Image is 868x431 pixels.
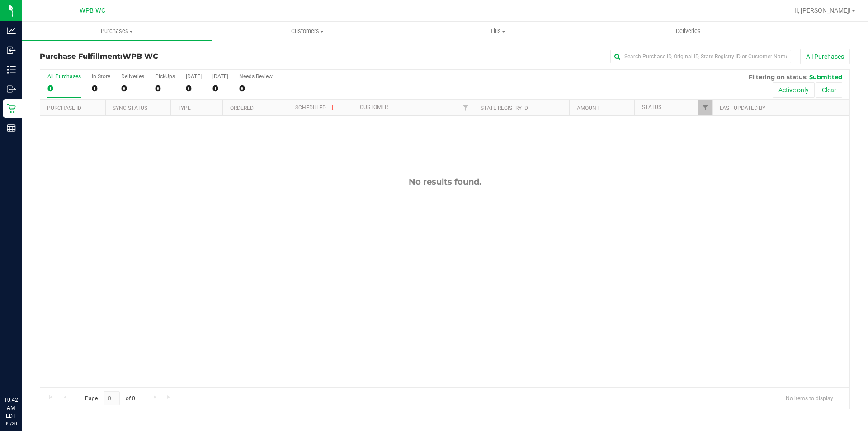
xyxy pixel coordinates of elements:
a: Purchase ID [47,105,81,111]
span: Hi, [PERSON_NAME]! [792,7,851,14]
div: No results found. [40,177,849,187]
div: 0 [121,83,144,94]
a: Status [642,104,661,110]
inline-svg: Inventory [7,65,16,74]
a: Filter [458,100,473,115]
div: All Purchases [47,73,81,80]
div: [DATE] [186,73,202,80]
p: 09/20 [4,420,18,427]
span: Purchases [22,27,212,35]
a: Purchases [22,22,212,41]
span: Tills [402,27,593,35]
span: WPB WC [123,52,158,61]
inline-svg: Outbound [7,85,16,94]
div: In Store [92,73,110,80]
span: Customers [212,27,402,35]
div: 0 [92,83,110,94]
a: Sync Status [113,105,147,111]
h3: Purchase Fulfillment: [40,52,310,61]
inline-svg: Inbound [7,46,16,55]
a: Last Updated By [720,105,765,111]
inline-svg: Analytics [7,26,16,35]
p: 10:42 AM EDT [4,396,18,420]
div: Deliveries [121,73,144,80]
div: [DATE] [212,73,228,80]
a: Customer [360,104,388,110]
a: Ordered [230,105,254,111]
div: 0 [47,83,81,94]
inline-svg: Retail [7,104,16,113]
button: Active only [773,82,815,98]
div: Needs Review [239,73,273,80]
span: WPB WC [80,7,105,14]
div: 0 [239,83,273,94]
span: No items to display [778,391,840,405]
a: Amount [577,105,599,111]
span: Submitted [809,73,842,81]
inline-svg: Reports [7,123,16,133]
a: Deliveries [593,22,783,41]
iframe: Resource center [9,359,36,386]
span: Page of 0 [77,391,142,405]
div: 0 [186,83,202,94]
input: Search Purchase ID, Original ID, State Registry ID or Customer Name... [610,50,791,63]
a: Filter [698,100,712,115]
a: Scheduled [295,104,336,111]
span: Deliveries [664,27,713,35]
a: Tills [402,22,593,41]
div: 0 [212,83,228,94]
div: 0 [155,83,175,94]
button: All Purchases [800,49,850,64]
span: Filtering on status: [749,73,807,81]
button: Clear [816,82,842,98]
div: PickUps [155,73,175,80]
a: State Registry ID [481,105,528,111]
a: Type [178,105,191,111]
a: Customers [212,22,402,41]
